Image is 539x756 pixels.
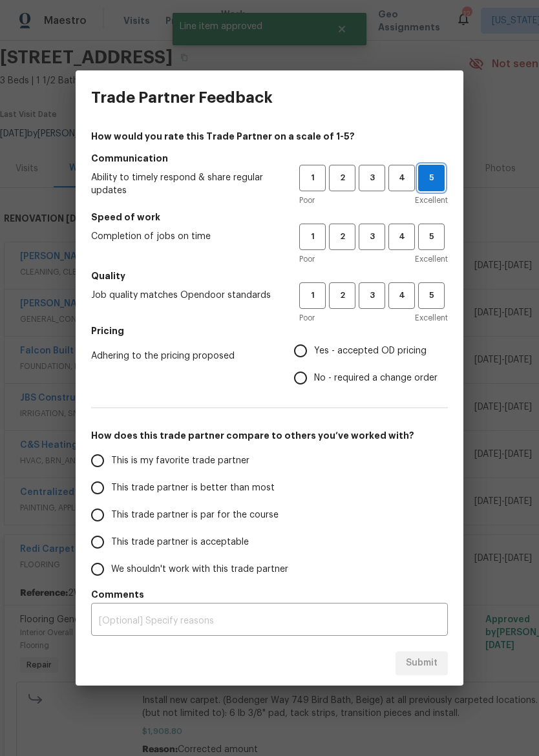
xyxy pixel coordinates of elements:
span: Excellent [415,194,448,207]
button: 3 [359,165,385,191]
span: 1 [301,229,324,244]
button: 3 [359,282,385,309]
span: This trade partner is par for the course [111,509,279,522]
button: 4 [388,165,415,191]
span: This is my favorite trade partner [111,454,249,468]
span: 5 [419,171,444,185]
div: How does this trade partner compare to others you’ve worked with? [91,447,448,583]
span: Completion of jobs on time [91,230,279,243]
span: No - required a change order [314,372,438,385]
span: Excellent [415,253,448,266]
span: 1 [301,288,324,303]
span: 5 [419,229,443,244]
span: Adhering to the pricing proposed [91,350,273,362]
span: We shouldn't work with this trade partner [111,563,288,576]
span: 3 [360,288,384,303]
button: 4 [388,224,415,250]
span: 3 [360,171,384,185]
h3: Trade Partner Feedback [91,89,273,107]
span: This trade partner is acceptable [111,536,249,549]
span: This trade partner is better than most [111,481,275,495]
button: 2 [329,224,355,250]
span: 3 [360,229,384,244]
button: 5 [418,282,445,309]
h5: Speed of work [91,211,448,224]
span: 2 [330,288,354,303]
span: 4 [390,171,414,185]
h5: Pricing [91,324,448,337]
button: 1 [299,282,326,309]
span: Job quality matches Opendoor standards [91,289,279,302]
span: Ability to timely respond & share regular updates [91,171,279,197]
h4: How would you rate this Trade Partner on a scale of 1-5? [91,130,448,143]
span: Poor [299,311,315,324]
button: 3 [359,224,385,250]
button: 4 [388,282,415,309]
span: Yes - accepted OD pricing [314,344,427,358]
button: 5 [418,224,445,250]
button: 1 [299,165,326,191]
span: Excellent [415,311,448,324]
h5: How does this trade partner compare to others you’ve worked with? [91,429,448,442]
button: 2 [329,165,355,191]
span: 4 [390,288,414,303]
span: 1 [301,171,324,185]
span: 2 [330,171,354,185]
div: Pricing [294,337,448,392]
button: 1 [299,224,326,250]
button: 5 [418,165,445,191]
span: Poor [299,253,315,266]
h5: Comments [91,588,448,601]
h5: Quality [91,269,448,282]
span: 5 [419,288,443,303]
span: Poor [299,194,315,207]
button: 2 [329,282,355,309]
h5: Communication [91,152,448,165]
span: 2 [330,229,354,244]
span: 4 [390,229,414,244]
